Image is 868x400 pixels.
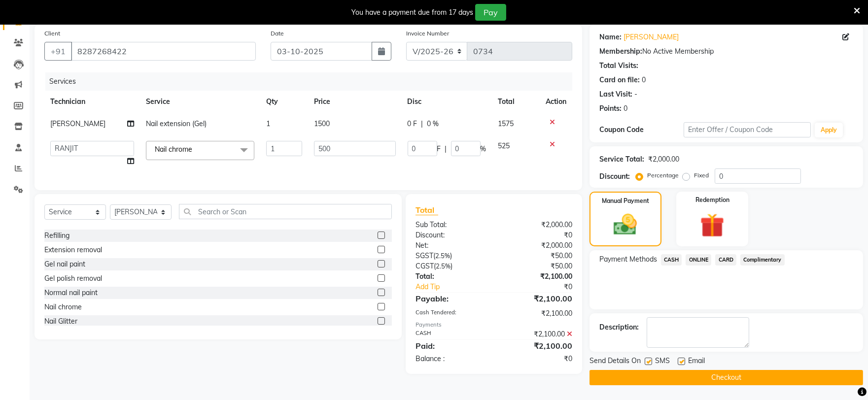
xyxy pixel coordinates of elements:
[599,32,622,42] div: Name:
[494,308,580,319] div: ₹2,100.00
[494,354,580,364] div: ₹0
[427,119,439,129] span: 0 %
[408,251,494,261] div: ( )
[421,119,423,129] span: |
[602,197,649,205] label: Manual Payment
[71,42,256,61] input: Search by Name/Mobile/Email/Code
[590,370,863,385] button: Checkout
[694,171,709,180] label: Fixed
[494,251,580,261] div: ₹50.00
[44,302,82,312] div: Nail chrome
[634,89,637,100] div: -
[44,245,102,255] div: Extension removal
[494,293,580,304] div: ₹2,100.00
[599,125,684,135] div: Coupon Code
[179,204,392,219] input: Search or Scan
[44,316,77,327] div: Nail Glitter
[599,89,632,100] div: Last Visit:
[599,254,657,265] span: Payment Methods
[624,103,627,114] div: 0
[599,46,642,57] div: Membership:
[686,254,711,266] span: ONLINE
[416,262,434,270] span: CGST
[44,91,140,113] th: Technician
[416,321,572,329] div: Payments
[647,171,679,180] label: Percentage
[271,29,284,38] label: Date
[408,119,417,129] span: 0 F
[661,254,682,266] span: CASH
[655,356,670,368] span: SMS
[599,61,638,71] div: Total Visits:
[494,230,580,240] div: ₹0
[590,356,641,368] span: Send Details On
[494,271,580,282] div: ₹2,100.00
[155,145,192,154] span: Nail chrome
[408,230,494,240] div: Discount:
[599,103,622,114] div: Points:
[437,144,441,154] span: F
[402,91,492,113] th: Disc
[408,261,494,271] div: ( )
[260,91,308,113] th: Qty
[416,251,433,260] span: SGST
[599,154,644,165] div: Service Total:
[351,7,473,18] div: You have a payment due from 17 days
[44,288,98,298] div: Normal nail paint
[498,141,510,150] span: 525
[475,4,506,21] button: Pay
[684,122,811,137] input: Enter Offer / Coupon Code
[445,144,447,154] span: |
[494,329,580,339] div: ₹2,100.00
[408,329,494,339] div: CASH
[494,340,580,352] div: ₹2,100.00
[45,72,580,91] div: Services
[508,282,580,292] div: ₹0
[406,29,449,38] label: Invoice Number
[435,252,450,260] span: 2.5%
[44,42,72,61] button: +91
[492,91,540,113] th: Total
[408,308,494,319] div: Cash Tendered:
[494,261,580,271] div: ₹50.00
[648,154,679,165] div: ₹2,000.00
[642,75,646,85] div: 0
[740,254,785,266] span: Complimentary
[416,205,438,215] span: Total
[44,231,69,241] div: Refilling
[192,145,197,154] a: x
[815,123,843,137] button: Apply
[599,46,853,57] div: No Active Membership
[436,262,451,270] span: 2.5%
[408,293,494,304] div: Payable:
[695,196,729,204] label: Redemption
[408,220,494,230] div: Sub Total:
[50,119,105,128] span: [PERSON_NAME]
[266,119,270,128] span: 1
[606,211,644,238] img: _cash.svg
[693,210,732,240] img: _gift.svg
[408,354,494,364] div: Balance :
[44,29,60,38] label: Client
[481,144,486,154] span: %
[498,119,514,128] span: 1575
[599,322,639,333] div: Description:
[494,220,580,230] div: ₹2,000.00
[540,91,572,113] th: Action
[44,273,102,284] div: Gel polish removal
[599,171,630,182] div: Discount:
[146,119,207,128] span: Nail extension (Gel)
[44,259,85,269] div: Gel nail paint
[408,340,494,352] div: Paid:
[688,356,705,368] span: Email
[314,119,330,128] span: 1500
[308,91,401,113] th: Price
[140,91,260,113] th: Service
[494,240,580,251] div: ₹2,000.00
[408,282,508,292] a: Add Tip
[408,240,494,251] div: Net:
[624,32,679,42] a: [PERSON_NAME]
[715,254,736,266] span: CARD
[599,75,640,85] div: Card on file:
[408,271,494,282] div: Total:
